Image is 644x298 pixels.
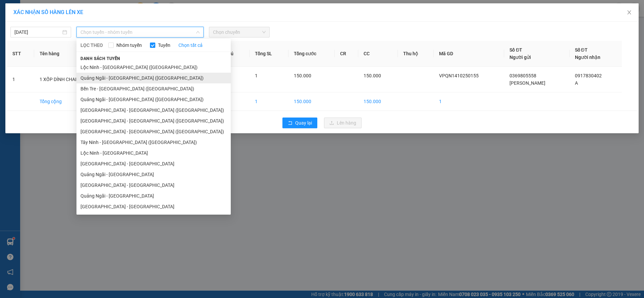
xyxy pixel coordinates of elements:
td: 150.000 [358,92,397,111]
span: XÁC NHẬN SỐ HÀNG LÊN XE [13,9,83,15]
span: 1 [255,73,258,78]
span: 150.000 [364,73,381,78]
td: 1 [250,92,288,111]
li: Quảng Ngãi - [GEOGRAPHIC_DATA] ([GEOGRAPHIC_DATA]) [76,94,231,105]
span: Chọn tuyến - nhóm tuyến [80,27,200,37]
span: Nhóm tuyến [114,42,145,49]
span: LỌC THEO [80,42,103,49]
th: STT [7,41,34,67]
li: Bến Tre - [GEOGRAPHIC_DATA] ([GEOGRAPHIC_DATA]) [76,83,231,94]
td: 1 [434,92,504,111]
li: [GEOGRAPHIC_DATA] - [GEOGRAPHIC_DATA] [76,201,231,212]
span: 0369805558 [509,73,536,78]
span: VPQN1410250155 [439,73,479,78]
th: Tổng cước [288,41,335,67]
li: Ng/nhận: [2,46,58,59]
span: Người gửi [509,55,531,60]
span: Chọn chuyến [213,27,266,37]
span: Số ĐT [575,47,588,53]
td: 1 [7,67,34,92]
li: [GEOGRAPHIC_DATA] - [GEOGRAPHIC_DATA] [76,158,231,169]
b: Công ty TNHH MTV DV-VT [PERSON_NAME] [2,3,53,32]
li: SL: [80,27,136,40]
td: Tổng cộng [34,92,115,111]
span: A [575,80,578,86]
th: Tên hàng [34,41,115,67]
span: Số ĐT [509,47,522,53]
li: [GEOGRAPHIC_DATA] - [GEOGRAPHIC_DATA] ([GEOGRAPHIC_DATA]) [76,105,231,116]
li: Lộc Ninh - [GEOGRAPHIC_DATA] [76,148,231,158]
span: close [627,10,632,15]
span: 0917830402 [575,73,602,78]
th: CC [358,41,397,67]
span: Tuyến [155,42,173,49]
b: A [25,48,30,57]
span: [PERSON_NAME] [509,80,545,86]
li: CC [80,40,136,53]
li: Quảng Ngãi - [GEOGRAPHIC_DATA] ([GEOGRAPHIC_DATA]) [76,73,231,83]
a: Chọn tất cả [178,42,203,49]
th: Mã GD [434,41,504,67]
button: uploadLên hàng [324,118,362,128]
li: Tây Ninh - [GEOGRAPHIC_DATA] ([GEOGRAPHIC_DATA]) [76,137,231,148]
input: 14/10/2025 [14,28,61,36]
td: 1 XỐP DÍNH CHAI DẦU [34,67,115,92]
span: Người nhận [575,55,600,60]
th: Thu hộ [398,41,434,67]
li: VP Gửi: [2,33,58,46]
li: Quảng Ngãi - [GEOGRAPHIC_DATA] [76,191,231,201]
span: rollback [288,121,292,126]
span: down [196,30,200,34]
th: Tổng SL [250,41,288,67]
b: VP BXQ.NGÃI [20,35,69,44]
li: Quảng Ngãi - [GEOGRAPHIC_DATA] [76,169,231,180]
th: CR [335,41,358,67]
td: 150.000 [288,92,335,111]
li: VP Nhận: [80,2,136,15]
li: [GEOGRAPHIC_DATA] - [GEOGRAPHIC_DATA] [76,180,231,191]
li: [GEOGRAPHIC_DATA] - [GEOGRAPHIC_DATA] ([GEOGRAPHIC_DATA]) [76,116,231,126]
li: Tên hàng: [80,15,136,27]
span: Quay lại [295,119,312,127]
li: [GEOGRAPHIC_DATA] - [GEOGRAPHIC_DATA] ([GEOGRAPHIC_DATA]) [76,126,231,137]
button: rollbackQuay lại [282,118,317,128]
span: 150.000 [294,73,311,78]
button: Close [620,3,639,22]
span: Danh sách tuyến [76,56,124,62]
li: Lộc Ninh - [GEOGRAPHIC_DATA] ([GEOGRAPHIC_DATA]) [76,62,231,73]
